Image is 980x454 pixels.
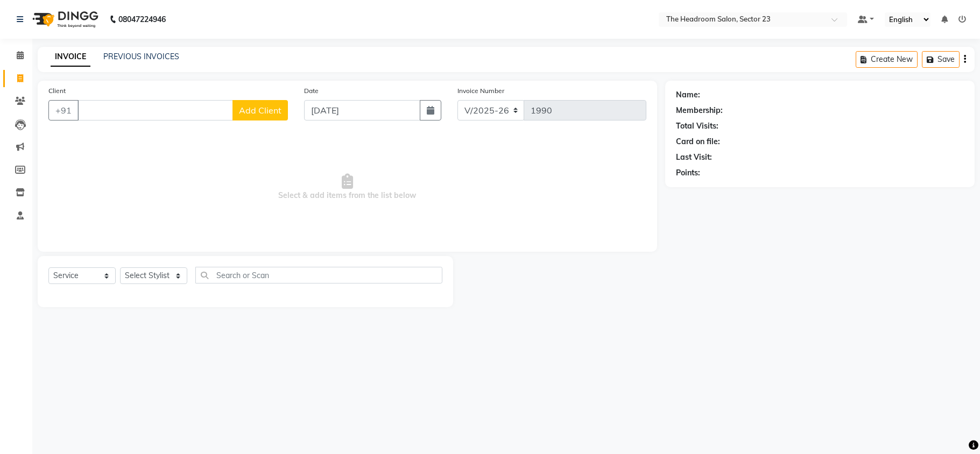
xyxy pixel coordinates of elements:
a: PREVIOUS INVOICES [103,52,179,61]
div: Membership: [676,105,723,116]
a: INVOICE [51,47,90,67]
label: Client [48,86,66,96]
img: logo [27,4,101,34]
div: Points: [676,167,700,179]
span: Select & add items from the list below [48,133,646,241]
button: Save [922,51,960,68]
button: Create New [856,51,918,68]
div: Total Visits: [676,120,718,132]
button: Add Client [232,100,288,120]
div: Name: [676,89,700,101]
div: Last Visit: [676,152,712,163]
input: Search by Name/Mobile/Email/Code [77,100,233,120]
b: 08047224946 [118,4,166,34]
label: Date [304,86,319,96]
button: +91 [48,100,79,120]
label: Invoice Number [457,86,504,96]
input: Search or Scan [195,267,442,283]
span: Add Client [239,105,281,116]
div: Card on file: [676,136,720,147]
